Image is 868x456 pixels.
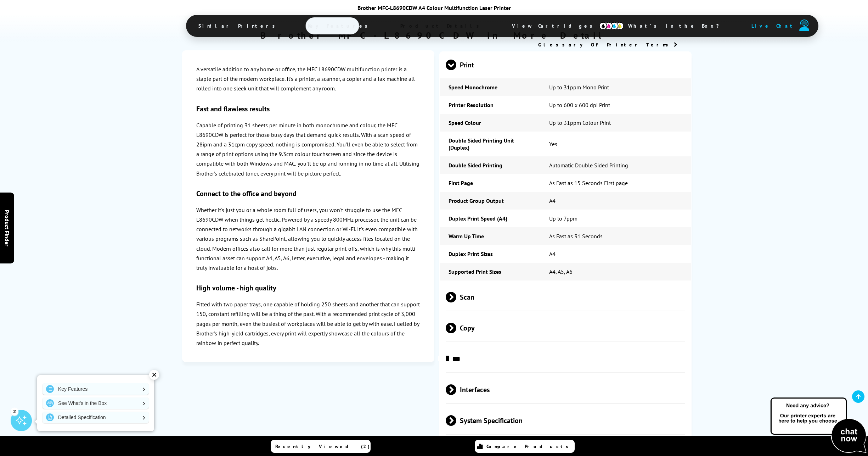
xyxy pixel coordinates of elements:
[43,397,149,409] a: See What's in the Box
[4,210,11,246] span: Product Finder
[186,4,682,11] div: Brother MFC-L8690CDW A4 Colour Multifunction Laser Printer
[540,210,691,227] td: Up to 7ppm
[196,189,420,198] h3: Connect to the office and beyond
[486,443,572,450] span: Compare Products
[196,300,420,348] p: Fitted with two paper trays, one capable of holding 250 sheets and another that can support 150, ...
[540,132,691,156] td: Yes
[540,78,691,96] td: Up to 31ppm Mono Print
[475,440,575,453] a: Compare Products
[275,443,370,450] span: Recently Viewed (2)
[196,121,420,178] p: Capable of printing 31 sheets per minute in both monochrome and colour, the MFC L8690CDW is perfe...
[196,104,420,113] h3: Fast and flawless results
[440,96,540,114] td: Printer Resolution
[440,245,540,263] td: Duplex Print Sizes
[446,407,684,434] span: System Specification
[446,315,684,341] span: Copy
[440,156,540,174] td: Double Sided Printing
[43,412,149,423] a: Detailed Specification
[271,440,371,453] a: Recently Viewed (2)
[149,370,159,380] div: ✕
[390,17,494,34] span: Product Details
[440,174,540,192] td: First Page
[618,17,737,34] span: What’s in the Box?
[440,210,540,227] td: Duplex Print Speed (A4)
[540,263,691,280] td: A4, A5, A6
[446,377,684,403] span: Interfaces
[440,114,540,132] td: Speed Colour
[540,192,691,210] td: A4
[538,41,677,48] a: Glossary Of Printer Terms
[196,65,420,94] p: A versatile addition to any home or office, the MFC L8690CDW multifunction printer is a staple pa...
[11,407,18,415] div: 2
[43,383,149,395] a: Key Features
[440,192,540,210] td: Product Group Output
[446,52,684,78] span: Print
[196,205,420,273] p: Whether it's just you or a whole room full of users, you won't struggle to use the MFC L8690CDW w...
[440,78,540,96] td: Speed Monochrome
[799,20,809,31] img: user-headset-duotone.svg
[440,227,540,245] td: Warm Up Time
[440,263,540,280] td: Supported Print Sizes
[297,17,382,34] span: Key Features
[540,174,691,192] td: As Fast as 15 Seconds First page
[196,283,420,293] h3: High volume - high quality
[540,156,691,174] td: Automatic Double Sided Printing
[440,132,540,156] td: Double Sided Printing Unit (Duplex)
[188,17,289,34] span: Similar Printers
[446,284,684,311] span: Scan
[501,17,610,35] span: View Cartridges
[769,396,868,455] img: Open Live Chat window
[540,114,691,132] td: Up to 31ppm Colour Print
[599,22,624,30] img: cmyk-icon.svg
[540,227,691,245] td: As Fast as 31 Seconds
[540,96,691,114] td: Up to 600 x 600 dpi Print
[751,23,795,29] span: Live Chat
[540,245,691,263] td: A4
